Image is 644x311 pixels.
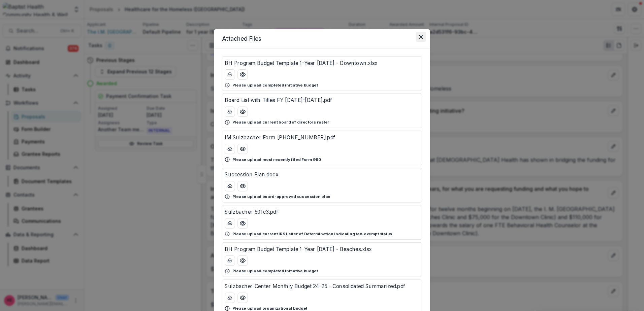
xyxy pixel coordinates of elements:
[237,255,248,266] button: Preview BH Program Budget Template 1-Year 2025 - Beaches.xlsx
[225,208,278,216] p: Sulzbacher 501c3.pdf
[225,255,235,266] button: download-button
[225,218,235,229] button: download-button
[225,282,405,290] p: Sulzbacher Center Monthly Budget 24-25 - Consolidated Summarized.pdf
[225,144,235,154] button: download-button
[237,218,248,229] button: Preview Sulzbacher 501c3.pdf
[225,292,235,303] button: download-button
[237,69,248,80] button: Preview BH Program Budget Template 1-Year 2025 - Downtown.xlsx
[232,82,318,88] p: Please upload completed initiative budget
[237,292,248,303] button: Preview Sulzbacher Center Monthly Budget 24-25 - Consolidated Summarized.pdf
[232,194,330,200] p: Please upload board-approved succession plan
[225,59,378,67] p: BH Program Budget Template 1-Year [DATE] - Downtown.xlsx
[225,107,235,117] button: download-button
[225,134,335,141] p: IM Sulzbacher Form [PHONE_NUMBER].pdf
[237,144,248,154] button: Preview IM Sulzbacher Form 990 22-23.pdf
[214,29,430,48] header: Attached Files
[225,181,235,192] button: download-button
[225,69,235,80] button: download-button
[416,32,426,42] button: Close
[232,231,392,237] p: Please upload current IRS Letter of Determination indicating tax-exempt status
[225,96,332,104] p: Board List with Titles FY [DATE]-[DATE].pdf
[237,181,248,192] button: Preview Succession Plan.docx
[232,119,329,125] p: Please upload current board of directors roster
[225,171,278,178] p: Succession Plan.docx
[237,107,248,117] button: Preview Board List with Titles FY 2024-2025.pdf
[232,157,321,162] p: Please upload most recently filed Form 990
[232,268,318,274] p: Please upload completed initiative budget
[225,245,372,253] p: BH Program Budget Template 1-Year [DATE] - Beaches.xlsx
